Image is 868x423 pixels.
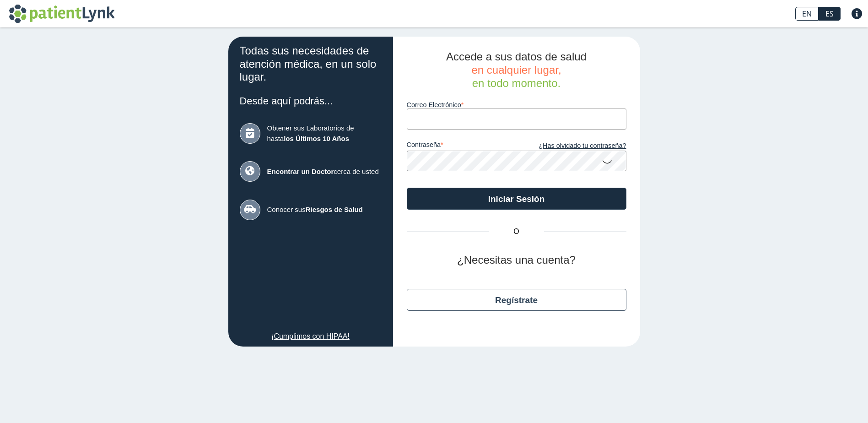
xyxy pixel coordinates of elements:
h3: Desde aquí podrás... [240,95,382,107]
a: ES [819,7,841,21]
span: O [489,226,544,237]
a: ¡Cumplimos con HIPAA! [240,331,382,342]
b: los Últimos 10 Años [284,135,349,142]
a: ¿Has olvidado tu contraseña? [517,141,626,151]
span: Conocer sus [267,205,382,215]
h2: ¿Necesitas una cuenta? [407,254,626,267]
span: cerca de usted [267,167,382,177]
label: Correo Electrónico [407,101,626,108]
span: Obtener sus Laboratorios de hasta [267,123,382,144]
button: Regístrate [407,289,626,311]
h2: Todas sus necesidades de atención médica, en un solo lugar. [240,44,382,84]
span: Accede a sus datos de salud [446,50,587,63]
span: en cualquier lugar, [471,64,561,76]
b: Encontrar un Doctor [267,168,334,175]
button: Iniciar Sesión [407,188,626,210]
label: contraseña [407,141,517,151]
b: Riesgos de Salud [306,206,363,213]
a: EN [795,7,819,21]
span: en todo momento. [472,77,561,89]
